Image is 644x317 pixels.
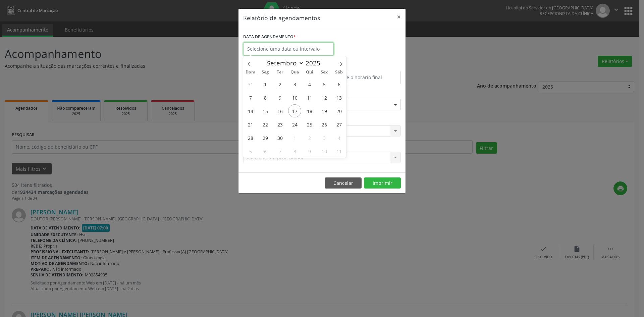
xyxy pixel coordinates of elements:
span: Outubro 4, 2025 [332,131,345,144]
span: Setembro 21, 2025 [244,118,257,131]
span: Sáb [332,70,346,74]
span: Outubro 9, 2025 [303,145,316,158]
span: Sex [317,70,332,74]
span: Setembro 25, 2025 [303,118,316,131]
span: Setembro 2, 2025 [273,77,286,91]
span: Outubro 5, 2025 [244,145,257,158]
span: Setembro 28, 2025 [244,131,257,144]
input: Year [304,59,326,67]
span: Setembro 5, 2025 [318,77,331,91]
span: Setembro 26, 2025 [318,118,331,131]
span: Setembro 22, 2025 [259,118,272,131]
span: Outubro 1, 2025 [288,131,301,144]
span: Setembro 19, 2025 [318,104,331,117]
button: Cancelar [325,177,362,189]
span: Setembro 24, 2025 [288,118,301,131]
span: Setembro 16, 2025 [273,104,286,117]
span: Qua [287,70,302,74]
label: DATA DE AGENDAMENTO [243,32,296,42]
span: Setembro 8, 2025 [259,91,272,104]
span: Setembro 11, 2025 [303,91,316,104]
span: Setembro 3, 2025 [288,77,301,91]
span: Setembro 13, 2025 [332,91,345,104]
span: Setembro 17, 2025 [288,104,301,117]
span: Seg [258,70,273,74]
input: Selecione o horário final [324,71,401,84]
span: Setembro 15, 2025 [259,104,272,117]
span: Outubro 7, 2025 [273,145,286,158]
span: Outubro 2, 2025 [303,131,316,144]
span: Setembro 27, 2025 [332,118,345,131]
span: Setembro 1, 2025 [259,77,272,91]
span: Dom [243,70,258,74]
input: Selecione uma data ou intervalo [243,42,334,56]
span: Setembro 6, 2025 [332,77,345,91]
span: Setembro 7, 2025 [244,91,257,104]
h5: Relatório de agendamentos [243,13,320,22]
select: Month [264,58,304,68]
span: Agosto 31, 2025 [244,77,257,91]
span: Setembro 20, 2025 [332,104,345,117]
button: Imprimir [364,177,401,189]
span: Qui [302,70,317,74]
span: Setembro 29, 2025 [259,131,272,144]
span: Outubro 8, 2025 [288,145,301,158]
button: Close [392,9,406,25]
span: Ter [273,70,287,74]
label: ATÉ [324,60,401,71]
span: Outubro 10, 2025 [318,145,331,158]
span: Setembro 12, 2025 [318,91,331,104]
span: Setembro 23, 2025 [273,118,286,131]
span: Setembro 4, 2025 [303,77,316,91]
span: Setembro 14, 2025 [244,104,257,117]
span: Setembro 10, 2025 [288,91,301,104]
span: Outubro 11, 2025 [332,145,345,158]
span: Outubro 6, 2025 [259,145,272,158]
span: Setembro 18, 2025 [303,104,316,117]
span: Outubro 3, 2025 [318,131,331,144]
span: Setembro 30, 2025 [273,131,286,144]
span: Setembro 9, 2025 [273,91,286,104]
